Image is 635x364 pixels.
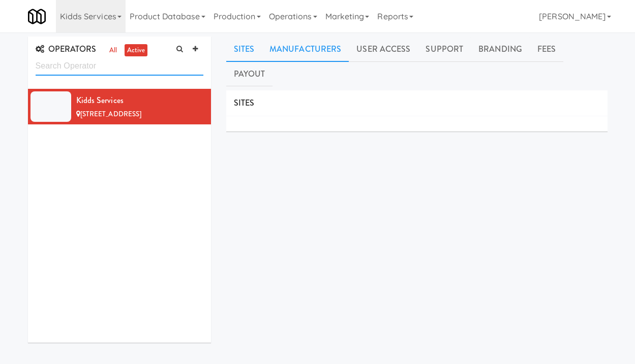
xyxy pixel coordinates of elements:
a: Fees [530,37,563,62]
a: all [107,44,119,57]
a: Branding [471,37,530,62]
a: Manufacturers [262,37,349,62]
a: Support [418,37,471,62]
div: Kidds Services [76,93,203,108]
a: Sites [226,37,262,62]
li: Kidds Services[STREET_ADDRESS] [28,89,211,124]
img: Micromart [28,8,46,25]
a: active [125,44,148,57]
span: OPERATORS [36,43,97,55]
a: Payout [226,61,273,87]
input: Search Operator [36,57,203,76]
span: SITES [234,97,255,109]
span: [STREET_ADDRESS] [80,109,142,119]
a: User Access [349,37,418,62]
